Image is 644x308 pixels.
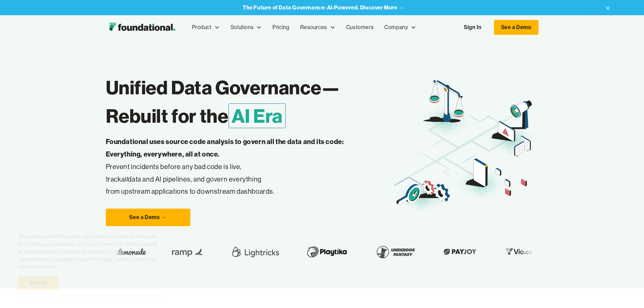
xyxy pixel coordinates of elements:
[300,23,327,32] div: Resources
[267,16,295,39] a: Pricing
[225,16,267,39] div: Solutions
[106,21,178,34] a: home
[341,16,379,39] a: Customers
[192,23,212,32] div: Product
[157,242,198,261] img: Ramp
[18,233,161,270] div: We and selected third parties use cookies or similar technologies for technical purposes and, wit...
[292,242,341,261] img: Playtika
[362,242,408,261] img: Underdog Fantasy
[494,20,539,35] a: See a Demo
[430,246,470,257] img: Payjoy
[219,242,271,261] img: Lightricks
[106,137,344,158] strong: Foundational uses source code analysis to govern all the data and its code: Everything, everywher...
[106,21,178,34] img: Foundational Logo
[231,23,254,32] div: Solutions
[187,16,225,39] div: Product
[106,73,394,130] h1: Unified Data Governance— Rebuilt for the
[384,23,408,32] div: Company
[457,20,488,34] a: Sign In
[229,103,286,128] span: AI Era
[243,4,404,11] a: The Future of Data Governance: AI-Powered. Discover More →
[379,16,422,39] div: Company
[18,276,58,290] a: Accept
[106,136,365,198] p: Prevent incidents before any bad code is live, track data and AI pipelines, and govern everything...
[106,209,190,226] a: See a Demo →
[492,246,531,257] img: Vio.com
[121,175,128,183] em: all
[295,16,340,39] div: Resources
